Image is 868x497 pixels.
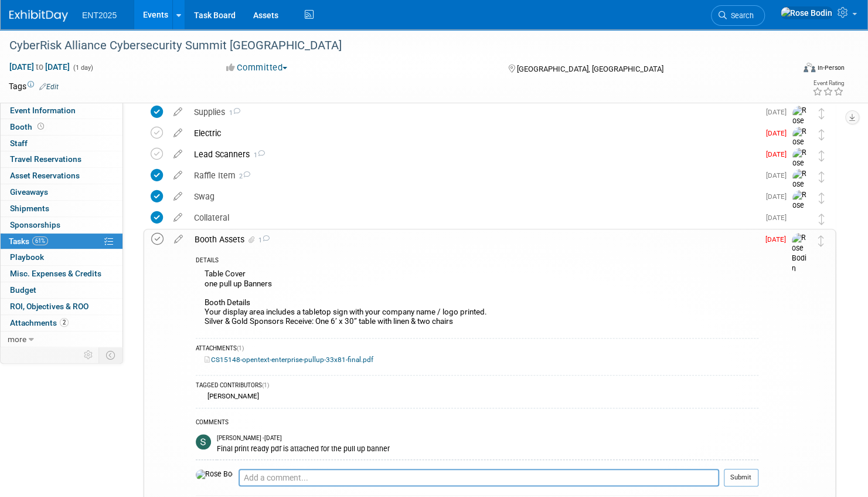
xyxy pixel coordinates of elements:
div: CyberRisk Alliance Cybersecurity Summit [GEOGRAPHIC_DATA] [5,35,774,56]
a: edit [168,170,188,181]
a: Playbook [1,249,122,265]
div: Final print ready pdf is attached for the pull up banner [217,442,758,454]
a: edit [168,107,188,117]
img: Rose Bodin [792,148,810,190]
i: Move task [819,108,825,119]
a: Misc. Expenses & Credits [1,266,122,282]
img: Rose Bodin [792,190,810,232]
div: Lead Scanners [188,144,759,164]
td: Tags [9,80,59,92]
span: [DATE] [DATE] [9,62,70,72]
i: Move task [819,192,825,204]
div: Collateral [188,208,759,228]
span: 2 [235,173,250,180]
button: Committed [222,62,292,74]
i: Move task [819,171,825,182]
div: [PERSON_NAME] [205,392,259,400]
img: Rose Bodin [792,169,810,211]
div: Supplies [188,102,759,122]
div: Electric [188,123,759,143]
img: Rose Bodin [780,6,833,19]
img: Rose Bodin [792,233,809,275]
i: Move task [819,150,825,161]
div: DETAILS [196,256,758,266]
span: [DATE] [766,214,792,222]
span: Search [727,11,754,20]
i: Move task [819,129,825,140]
div: COMMENTS [196,417,758,430]
span: Asset Reservations [10,171,80,180]
a: Giveaways [1,184,122,200]
span: 61% [32,236,48,245]
div: Raffle Item [188,165,759,185]
img: Rose Bodin [196,469,233,480]
img: Rose Bodin [792,211,808,226]
span: Booth [10,122,46,131]
a: Staff [1,136,122,151]
div: Event Format [720,61,845,79]
a: more [1,332,122,347]
a: Travel Reservations [1,151,122,167]
a: ROI, Objectives & ROO [1,299,122,315]
a: Edit [39,83,59,91]
span: [DATE] [766,171,792,180]
span: ROI, Objectives & ROO [10,302,88,311]
span: Playbook [10,252,44,262]
button: Submit [724,469,758,486]
a: Budget [1,282,122,298]
span: Booth not reserved yet [35,122,46,131]
a: edit [168,191,188,202]
td: Toggle Event Tabs [99,347,123,363]
span: 1 [257,236,270,244]
a: Asset Reservations [1,168,122,184]
div: Event Rating [812,80,844,86]
td: Personalize Event Tab Strip [79,347,99,363]
span: (1) [237,345,244,351]
a: edit [168,128,188,138]
span: more [8,334,26,344]
div: ATTACHMENTS [196,344,758,354]
i: Move task [819,214,825,225]
a: Search [711,5,765,26]
span: (1) [262,382,269,388]
i: Move task [818,235,824,246]
span: [DATE] [766,150,792,158]
a: edit [168,234,189,245]
span: to [34,62,45,72]
span: [DATE] [765,235,792,244]
span: [DATE] [766,129,792,137]
span: Attachments [10,318,69,327]
a: Shipments [1,201,122,217]
span: 1 [250,151,265,159]
div: Table Cover one pull up Banners Booth Details Your display area includes a tabletop sign with you... [196,266,758,332]
div: Swag [188,187,759,207]
div: Booth Assets [189,229,758,249]
span: Event Information [10,106,76,115]
span: (1 day) [72,64,93,72]
span: Sponsorships [10,220,60,229]
span: [GEOGRAPHIC_DATA], [GEOGRAPHIC_DATA] [516,65,663,73]
div: In-Person [817,63,845,72]
a: CS15148-opentext-enterprise-pullup-33x81-final.pdf [205,356,373,364]
a: Event Information [1,103,122,119]
span: Budget [10,285,36,295]
span: Staff [10,138,28,148]
span: 2 [60,318,69,327]
span: 1 [225,109,240,117]
div: TAGGED CONTRIBUTORS [196,381,758,391]
span: ENT2025 [82,11,117,20]
img: Stephanie Silva [196,434,211,449]
span: Travel Reservations [10,154,81,164]
img: Rose Bodin [792,106,810,147]
a: Tasks61% [1,234,122,249]
a: Sponsorships [1,217,122,233]
a: edit [168,212,188,223]
span: [DATE] [766,192,792,201]
span: Shipments [10,204,49,213]
a: Attachments2 [1,315,122,331]
a: edit [168,149,188,160]
a: Booth [1,119,122,135]
span: [DATE] [766,108,792,116]
span: Misc. Expenses & Credits [10,269,101,278]
img: Format-Inperson.png [804,63,815,72]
